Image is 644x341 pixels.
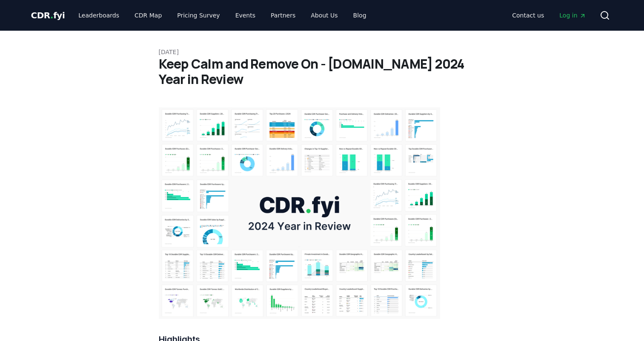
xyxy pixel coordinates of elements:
a: Contact us [505,8,551,23]
h1: Keep Calm and Remove On - [DOMAIN_NAME] 2024 Year in Review [159,56,486,87]
a: CDR.fyi [31,9,65,21]
a: Partners [264,8,302,23]
a: CDR Map [128,8,169,23]
a: About Us [304,8,344,23]
img: blog post image [159,107,441,319]
a: Log in [552,8,592,23]
a: Leaderboards [72,8,126,23]
a: Pricing Survey [170,8,226,23]
span: CDR fyi [31,10,65,20]
p: [DATE] [159,48,486,56]
nav: Main [72,8,373,23]
a: Blog [346,8,373,23]
a: Events [229,8,262,23]
nav: Main [505,8,592,23]
span: Log in [559,11,586,20]
span: . [50,10,53,20]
